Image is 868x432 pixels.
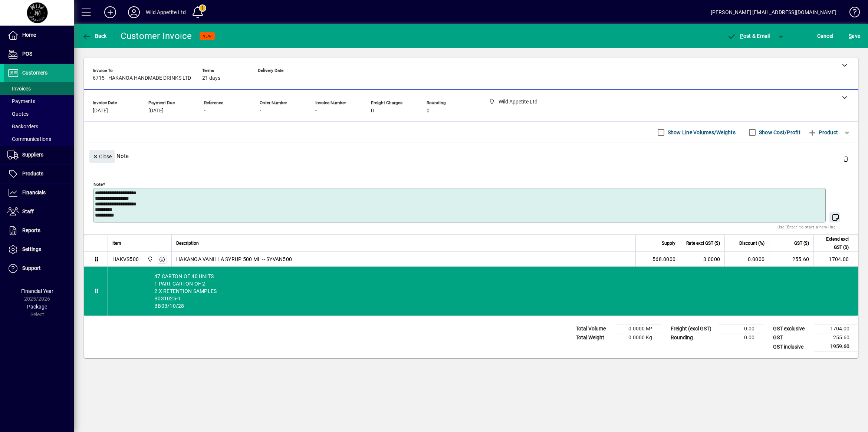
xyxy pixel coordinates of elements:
[4,184,74,202] a: Financials
[4,165,74,183] a: Products
[4,82,74,95] a: Invoices
[847,29,862,43] button: Save
[572,333,617,342] td: Total Weight
[84,142,858,169] div: Note
[662,239,675,247] span: Supply
[204,108,206,114] span: -
[93,182,103,187] mat-label: Note
[203,34,212,39] span: NEW
[427,108,430,114] span: 0
[667,324,719,333] td: Freight (excl GST)
[202,75,220,81] span: 21 days
[4,120,74,133] a: Backorders
[849,30,860,42] span: ave
[122,6,146,19] button: Profile
[794,239,809,247] span: GST ($)
[92,151,112,163] span: Close
[176,239,199,247] span: Description
[652,255,675,263] span: 568.0000
[4,146,74,164] a: Suppliers
[4,95,74,108] a: Payments
[723,29,774,43] button: Post & Email
[4,221,74,240] a: Reports
[814,342,858,352] td: 1959.60
[7,86,31,92] span: Invoices
[22,32,36,38] span: Home
[667,333,719,342] td: Rounding
[808,126,838,138] span: Product
[617,333,661,342] td: 0.0000 Kg
[769,252,813,267] td: 255.60
[258,75,259,81] span: -
[22,189,46,195] span: Financials
[27,304,47,310] span: Package
[817,30,834,42] span: Cancel
[4,45,74,63] a: POS
[4,133,74,145] a: Communications
[769,342,814,352] td: GST inclusive
[260,108,261,114] span: -
[572,324,617,333] td: Total Volume
[815,29,835,43] button: Cancel
[22,208,34,214] span: Staff
[719,324,763,333] td: 0.00
[685,255,720,263] div: 3.0000
[98,6,122,19] button: Add
[89,150,115,163] button: Close
[74,29,115,43] app-page-header-button: Back
[777,222,836,231] mat-hint: Use 'Enter' to start a new line
[145,255,154,263] span: Wild Appetite Ltd
[617,324,661,333] td: 0.0000 M³
[22,246,41,252] span: Settings
[724,252,769,267] td: 0.0000
[4,108,74,120] a: Quotes
[4,202,74,221] a: Staff
[315,108,317,114] span: -
[813,252,858,267] td: 1704.00
[108,267,858,316] div: 47 CARTON OF 40 UNITS 1 PART CARTON OF 2 2 X RETENTION SAMPLES B031025-1 BB03/10/28
[80,29,109,43] button: Back
[112,255,139,263] div: HAKVS500
[121,30,192,42] div: Customer Invoice
[804,126,842,139] button: Product
[7,111,29,117] span: Quotes
[814,324,858,333] td: 1704.00
[727,33,770,39] span: ost & Email
[686,239,720,247] span: Rate excl GST ($)
[22,227,40,233] span: Reports
[769,324,814,333] td: GST exclusive
[818,235,849,251] span: Extend excl GST ($)
[4,26,74,44] a: Home
[22,265,41,271] span: Support
[371,108,374,114] span: 0
[7,136,51,142] span: Communications
[719,333,763,342] td: 0.00
[82,33,107,39] span: Back
[88,153,116,159] app-page-header-button: Close
[769,333,814,342] td: GST
[711,6,836,18] div: [PERSON_NAME] [EMAIL_ADDRESS][DOMAIN_NAME]
[112,239,121,247] span: Item
[21,288,53,294] span: Financial Year
[837,155,855,162] app-page-header-button: Delete
[740,33,743,39] span: P
[757,129,800,136] label: Show Cost/Profit
[4,240,74,259] a: Settings
[4,259,74,278] a: Support
[7,98,35,104] span: Payments
[22,152,43,158] span: Suppliers
[176,255,292,263] span: HAKANOA VANILLA SYRUP 500 ML -- SYVAN500
[837,150,855,168] button: Delete
[849,33,852,39] span: S
[7,123,38,129] span: Backorders
[22,171,43,177] span: Products
[814,333,858,342] td: 255.60
[22,70,47,76] span: Customers
[148,108,164,114] span: [DATE]
[93,75,191,81] span: 6715 - HAKANOA HANDMADE DRINKS LTD
[666,129,736,136] label: Show Line Volumes/Weights
[146,6,186,18] div: Wild Appetite Ltd
[93,108,108,114] span: [DATE]
[22,51,32,57] span: POS
[739,239,765,247] span: Discount (%)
